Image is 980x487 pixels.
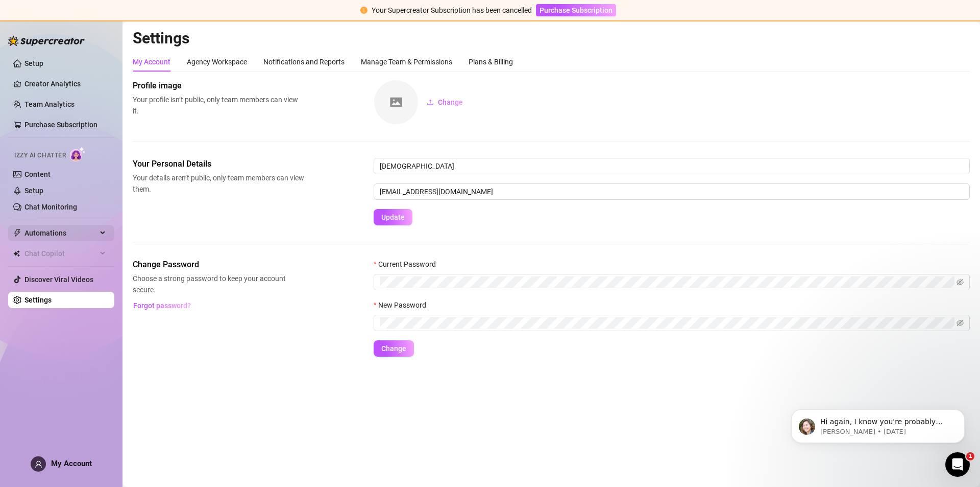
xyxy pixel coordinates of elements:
[372,6,532,14] span: Your Supercreator Subscription has been cancelled
[381,213,405,221] span: Update
[469,56,513,67] div: Plans & Billing
[374,209,412,225] button: Update
[427,99,434,106] span: upload
[133,273,304,295] span: Choose a strong password to keep your account secure.
[24,76,106,92] a: Creator Analytics
[24,225,97,241] span: Automations
[966,452,974,460] span: 1
[24,245,97,262] span: Chat Copilot
[957,319,964,327] span: eye-invisible
[13,250,20,257] img: Chat Copilot
[133,259,304,271] span: Change Password
[380,317,954,329] input: New Password
[380,276,954,288] input: Current Password
[957,279,964,286] span: eye-invisible
[133,94,304,117] span: Your profile isn’t public, only team members can view it.
[133,297,191,314] button: Forgot password?
[361,56,452,67] div: Manage Team & Permissions
[381,344,406,353] span: Change
[374,80,418,124] img: square-placeholder.png
[419,94,471,110] button: Change
[133,29,970,48] h2: Settings
[374,259,443,270] label: Current Password
[540,6,612,14] span: Purchase Subscription
[263,56,345,67] div: Notifications and Reports
[133,158,304,170] span: Your Personal Details
[35,460,42,468] span: user
[24,100,75,108] a: Team Analytics
[374,299,433,311] label: New Password
[13,229,21,237] span: thunderbolt
[51,459,92,468] span: My Account
[187,56,247,67] div: Agency Workspace
[14,151,66,160] span: Izzy AI Chatter
[24,59,43,67] a: Setup
[24,170,51,178] a: Content
[374,158,970,174] input: Enter name
[24,275,93,284] a: Discover Viral Videos
[536,6,616,14] a: Purchase Subscription
[24,296,52,304] a: Settings
[133,80,304,92] span: Profile image
[133,56,170,67] div: My Account
[360,7,367,14] span: exclamation-circle
[24,187,43,195] a: Setup
[945,452,970,477] iframe: Intercom live chat
[374,340,414,357] button: Change
[133,302,191,310] span: Forgot password?
[536,4,616,16] button: Purchase Subscription
[374,183,970,200] input: Enter new email
[438,98,463,106] span: Change
[133,172,304,195] span: Your details aren’t public, only team members can view them.
[24,203,77,211] a: Chat Monitoring
[8,36,85,46] img: logo-BBDzfeDw.svg
[776,388,980,459] iframe: Intercom notifications message
[24,121,97,129] a: Purchase Subscription
[70,147,86,161] img: AI Chatter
